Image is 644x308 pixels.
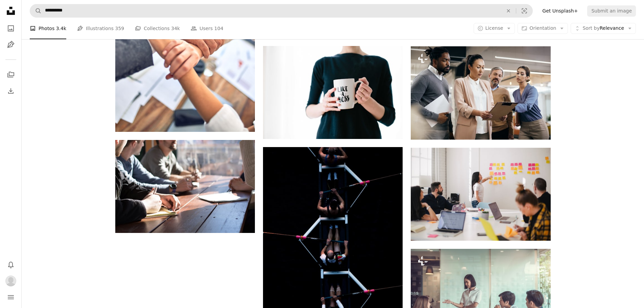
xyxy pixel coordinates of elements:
button: Profile [4,274,18,288]
a: people sitting on chair in front of table while holding pens during daytime [115,183,255,189]
span: Orientation [529,25,556,31]
a: Illustrations [4,38,18,51]
span: 104 [214,25,223,32]
a: Collections 34k [135,18,180,39]
button: Submit an image [587,5,636,16]
a: Illustrations 359 [77,18,124,39]
button: License [474,23,515,34]
a: Get Unsplash+ [538,5,582,16]
span: 359 [115,25,124,32]
a: Home — Unsplash [4,4,18,19]
span: 34k [171,25,180,32]
span: Sort by [582,25,599,31]
form: Find visuals sitewide [30,4,533,18]
a: Collections [4,68,18,81]
a: woman placing sticky notes on wall [411,191,550,197]
a: woman holding white mug while standing [263,89,403,95]
a: Users 104 [191,18,223,39]
button: Menu [4,290,18,304]
img: woman holding white mug while standing [263,46,403,139]
button: Visual search [516,4,532,17]
button: Clear [501,4,516,17]
button: Orientation [518,23,568,34]
button: Search Unsplash [30,4,42,17]
a: five men riding row boat [263,249,403,255]
button: Notifications [4,258,18,271]
a: Group of young business people. A group of successful businessmen talking and working together at... [411,292,550,298]
span: License [485,25,503,31]
img: Asian CEO and her team analyzing report data during a briefing at corporate office. [411,46,550,139]
a: Photos [4,22,18,35]
img: woman placing sticky notes on wall [411,148,550,241]
button: Sort byRelevance [571,23,636,34]
img: people sitting on chair in front of table while holding pens during daytime [115,140,255,233]
a: Asian CEO and her team analyzing report data during a briefing at corporate office. [411,90,550,96]
span: Relevance [582,25,624,32]
a: Download History [4,84,18,98]
img: Avatar of user Danni Agostino [5,276,16,286]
